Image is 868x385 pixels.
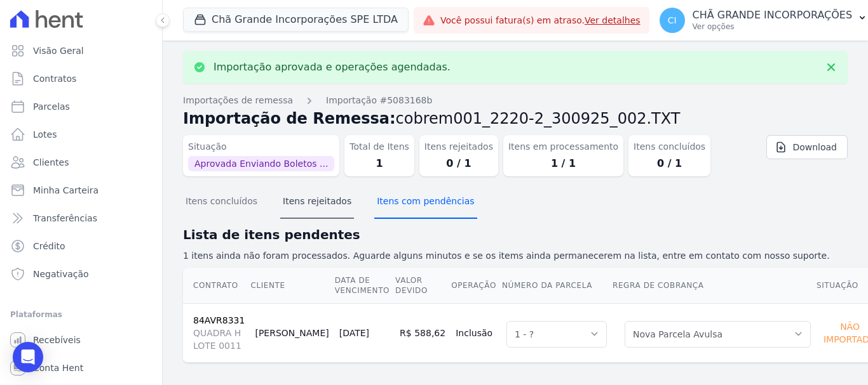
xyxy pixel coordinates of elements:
span: Recebíveis [33,334,81,346]
a: Importações de remessa [183,94,293,107]
span: Você possui fatura(s) em atraso. [440,14,641,27]
button: Itens concluídos [183,186,260,219]
span: QUADRA H LOTE 0011 [193,327,245,352]
dd: 1 / 1 [508,156,618,171]
th: Valor devido [395,268,451,304]
button: Itens com pendências [374,186,477,219]
dt: Total de Itens [349,140,409,153]
div: Plataformas [10,307,152,322]
span: Lotes [33,128,57,141]
dt: Itens concluídos [634,140,705,153]
h2: Lista de itens pendentes [183,225,848,244]
span: Contratos [33,72,76,85]
span: cobrem001_2220-2_300925_002.TXT [396,110,681,127]
a: Clientes [5,150,157,175]
td: R$ 588,62 [395,303,451,362]
th: Cliente [250,268,334,304]
a: Parcelas [5,94,157,119]
span: Transferências [33,212,97,225]
a: 84AVR8331 [193,315,245,325]
th: Contrato [183,268,250,304]
p: 1 itens ainda não foram processados. Aguarde alguns minutos e se os items ainda permanecerem na l... [183,249,848,263]
h2: Importação de Remessa: [183,107,848,130]
th: Número da Parcela [501,268,612,304]
td: Inclusão [451,303,501,362]
p: CHÃ GRANDE INCORPORAÇÕES [693,9,853,22]
dt: Situação [188,140,334,153]
span: Conta Hent [33,362,83,374]
span: Crédito [33,240,65,252]
a: Download [766,135,848,159]
dt: Itens em processamento [508,140,618,153]
a: Importação #5083168b [326,94,432,107]
th: Regra de Cobrança [612,268,816,304]
a: Transferências [5,206,157,231]
button: Itens rejeitados [280,186,354,219]
dd: 0 / 1 [424,156,493,171]
a: Ver detalhes [585,15,641,25]
a: Contratos [5,66,157,91]
th: Data de Vencimento [334,268,395,304]
dt: Itens rejeitados [424,140,493,153]
p: Ver opções [693,22,853,32]
a: Negativação [5,261,157,287]
td: [PERSON_NAME] [250,303,334,362]
a: Lotes [5,122,157,147]
span: Parcelas [33,100,70,113]
dd: 1 [349,156,409,171]
a: Conta Hent [5,355,157,381]
span: Clientes [33,156,69,169]
a: Recebíveis [5,327,157,353]
a: Visão Geral [5,38,157,63]
a: Crédito [5,233,157,259]
a: Minha Carteira [5,178,157,203]
div: Open Intercom Messenger [13,342,43,372]
span: Negativação [33,268,89,280]
span: Visão Geral [33,44,84,57]
p: Importação aprovada e operações agendadas. [214,61,451,74]
span: Minha Carteira [33,184,98,197]
th: Operação [451,268,501,304]
span: CI [668,16,677,25]
nav: Breadcrumb [183,94,848,107]
td: [DATE] [334,303,395,362]
span: Aprovada Enviando Boletos ... [188,156,334,171]
dd: 0 / 1 [634,156,705,171]
button: Chã Grande Incorporações SPE LTDA [183,8,409,32]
